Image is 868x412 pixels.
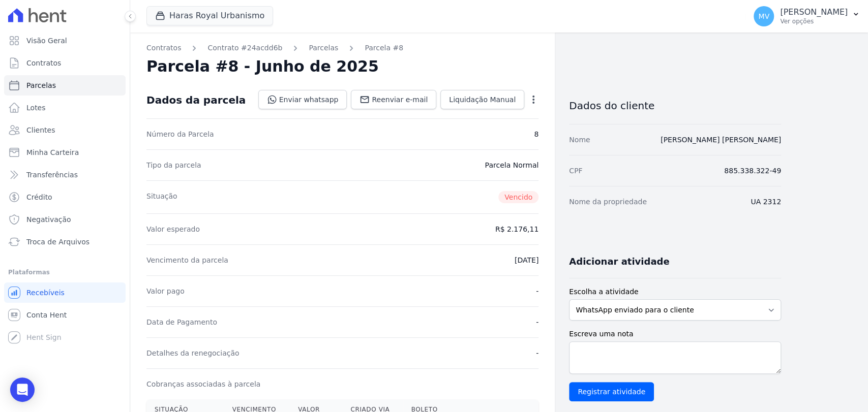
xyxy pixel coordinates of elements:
[26,288,65,298] span: Recebíveis
[569,100,781,112] h3: Dados do cliente
[8,266,122,278] div: Plataformas
[569,197,647,207] dt: Nome da propriedade
[26,192,52,202] span: Crédito
[146,255,228,265] dt: Vencimento da parcela
[146,160,201,170] dt: Tipo da parcela
[26,170,78,180] span: Transferências
[498,191,538,203] span: Vencido
[4,98,126,118] a: Lotes
[724,166,781,176] dd: 885.338.322-49
[569,287,781,297] label: Escolha a atividade
[495,224,538,234] dd: R$ 2.176,11
[4,165,126,185] a: Transferências
[536,348,538,358] dd: -
[4,53,126,73] a: Contratos
[26,103,46,113] span: Lotes
[372,94,428,105] span: Reenviar e-mail
[758,13,769,20] span: MV
[485,160,538,170] dd: Parcela Normal
[661,136,781,144] a: [PERSON_NAME] [PERSON_NAME]
[207,43,282,53] a: Contrato #24acdd6b
[534,129,538,139] dd: 8
[26,80,56,90] span: Parcelas
[4,209,126,230] a: Negativação
[146,6,273,25] button: Haras Royal Urbanismo
[780,17,848,25] p: Ver opções
[146,43,538,53] nav: Breadcrumb
[569,135,590,145] dt: Nome
[4,187,126,207] a: Crédito
[4,30,126,51] a: Visão Geral
[751,197,781,207] dd: UA 2312
[4,282,126,303] a: Recebíveis
[26,310,67,320] span: Conta Hent
[309,43,338,53] a: Parcelas
[146,317,217,327] dt: Data de Pagamento
[536,317,538,327] dd: -
[146,191,177,203] dt: Situação
[146,57,379,76] h2: Parcela #8 - Junho de 2025
[4,142,126,163] a: Minha Carteira
[569,382,654,401] input: Registrar atividade
[440,90,524,109] a: Liquidação Manual
[146,94,246,106] div: Dados da parcela
[4,305,126,325] a: Conta Hent
[26,237,89,247] span: Troca de Arquivos
[351,90,436,109] a: Reenviar e-mail
[26,214,71,225] span: Negativação
[146,129,214,139] dt: Número da Parcela
[449,94,516,105] span: Liquidação Manual
[146,43,181,53] a: Contratos
[26,125,55,135] span: Clientes
[780,7,848,17] p: [PERSON_NAME]
[569,166,582,176] dt: CPF
[258,90,347,109] a: Enviar whatsapp
[146,286,185,296] dt: Valor pago
[569,329,781,339] label: Escreva uma nota
[146,379,260,389] dt: Cobranças associadas à parcela
[26,58,61,68] span: Contratos
[4,120,126,140] a: Clientes
[26,147,79,157] span: Minha Carteira
[536,286,538,296] dd: -
[365,43,403,53] a: Parcela #8
[146,348,240,358] dt: Detalhes da renegociação
[10,377,35,402] div: Open Intercom Messenger
[4,75,126,96] a: Parcelas
[4,232,126,252] a: Troca de Arquivos
[745,2,868,30] button: MV [PERSON_NAME] Ver opções
[146,224,200,234] dt: Valor esperado
[26,36,67,46] span: Visão Geral
[569,256,669,268] h3: Adicionar atividade
[515,255,538,265] dd: [DATE]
